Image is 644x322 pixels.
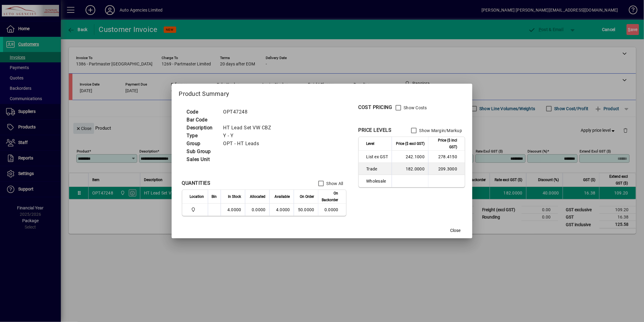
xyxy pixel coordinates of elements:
td: Code [184,108,220,116]
td: Group [184,140,220,148]
span: List ex GST [366,154,388,160]
td: 4.0000 [221,204,245,216]
span: Location [190,193,204,200]
span: Close [450,227,460,234]
td: Description [184,124,220,132]
span: Bin [212,193,217,200]
td: 242.1000 [392,151,428,163]
label: Show Costs [403,105,427,111]
span: Price ($ incl GST) [432,137,457,150]
span: On Order [300,193,314,200]
td: Y - Y [220,132,279,140]
div: COST PRICING [359,104,392,111]
td: 4.0000 [269,204,294,216]
label: Show Margin/Markup [418,128,462,134]
td: OPT47248 [220,108,279,116]
td: 0.0000 [245,204,269,216]
td: OPT - HT Leads [220,140,279,148]
td: Type [184,132,220,140]
td: Bar Code [184,116,220,124]
td: 278.4150 [428,151,465,163]
td: Sub Group [184,148,220,156]
span: Level [366,140,375,147]
span: On Backorder [322,190,338,203]
span: Wholesale [366,178,388,184]
span: Trade [366,166,388,172]
td: Sales Unit [184,156,220,163]
label: Show All [325,180,343,187]
h2: Product Summary [172,84,473,101]
td: 182.0000 [392,163,428,175]
td: 209.3000 [428,163,465,175]
button: Close [446,225,465,236]
span: 50.0000 [298,207,314,212]
div: PRICE LEVELS [359,127,392,134]
span: Allocated [250,193,266,200]
span: In Stock [228,193,241,200]
span: Available [275,193,290,200]
div: QUANTITIES [182,180,211,187]
td: 0.0000 [318,204,346,216]
td: HT Lead Set VW CBZ [220,124,279,132]
span: Price ($ excl GST) [396,140,425,147]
